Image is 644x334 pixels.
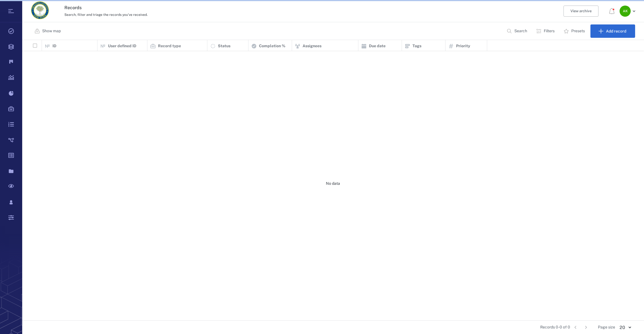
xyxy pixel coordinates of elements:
[158,43,181,49] p: Record type
[514,28,527,34] p: Search
[108,43,136,49] p: User defined ID
[52,43,56,49] p: ID
[570,323,591,332] nav: pagination navigation
[412,43,421,49] p: Tags
[620,6,631,17] div: A K
[31,24,65,38] button: Show map
[544,28,555,34] p: Filters
[571,28,585,34] p: Presets
[563,6,598,17] button: View archive
[369,43,386,49] p: Due date
[218,43,230,49] p: Status
[31,1,49,19] img: Orange County Planning Department logo
[259,43,285,49] p: Completion %
[303,43,321,49] p: Assignees
[540,325,570,330] span: Records 0-0 of 0
[42,28,61,34] p: Show map
[22,51,644,316] div: No data
[615,324,635,331] div: 20
[31,1,49,21] a: Go home
[560,24,589,38] button: Presets
[598,325,615,330] span: Page size
[456,43,470,49] p: Priority
[503,24,532,38] button: Search
[64,13,148,17] span: Search, filter and triage the records you've received.
[620,6,637,17] button: AK
[64,4,456,11] h3: Records
[533,24,559,38] button: Filters
[590,24,635,38] button: Add record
